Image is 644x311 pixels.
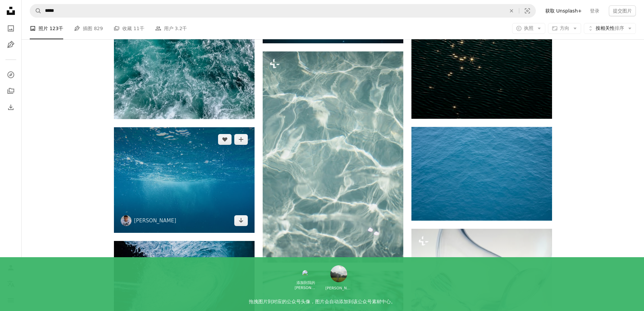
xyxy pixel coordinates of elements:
[613,8,632,14] font: 提交图片
[4,38,18,51] a: 插图
[4,68,18,82] a: 探索
[590,8,599,14] font: 登录
[519,4,535,17] button: 视觉搜索
[234,215,248,226] a: 下载
[545,8,582,14] font: 获取 Unsplash+
[94,26,103,31] font: 829
[584,23,636,34] button: 按相关性排序
[411,127,552,221] img: 蓝色的海浪
[411,171,552,177] a: 蓝色的海浪
[134,217,176,224] a: [PERSON_NAME]
[615,25,624,31] font: 排序
[30,4,536,18] form: 在全站范围内查找视觉效果
[114,127,255,233] img: 水下照片
[263,154,403,160] a: 清澈的水里有白色小物体
[609,5,636,16] button: 提交图片
[134,26,144,31] font: 11千
[121,215,132,226] img: 转到 Krystian Tambur 的个人资料
[218,134,232,145] button: 喜欢
[114,18,144,39] a: 收藏 11千
[504,4,519,17] button: 清除
[4,84,18,98] a: 收藏
[175,26,187,31] font: 3.2千
[586,5,603,16] a: 登录
[134,218,176,224] font: [PERSON_NAME]
[541,5,586,16] a: 获取 Unsplash+
[4,22,18,35] a: 照片
[164,26,173,31] font: 用户
[83,26,92,31] font: 插图
[30,4,42,17] button: 搜索 Unsplash
[74,18,103,39] a: 插图 829
[596,25,615,31] font: 按相关性
[155,18,187,39] a: 用户 3.2千
[114,177,255,183] a: 水下照片
[234,134,248,145] button: 添加到收藏夹
[4,4,18,19] a: 首页 — Unsplash
[4,101,18,114] a: 下载历史记录
[122,26,132,31] font: 收藏
[263,51,403,263] img: 清澈的水里有白色小物体
[560,25,569,31] font: 方向
[512,23,545,34] button: 执照
[524,25,533,31] font: 执照
[548,23,581,34] button: 方向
